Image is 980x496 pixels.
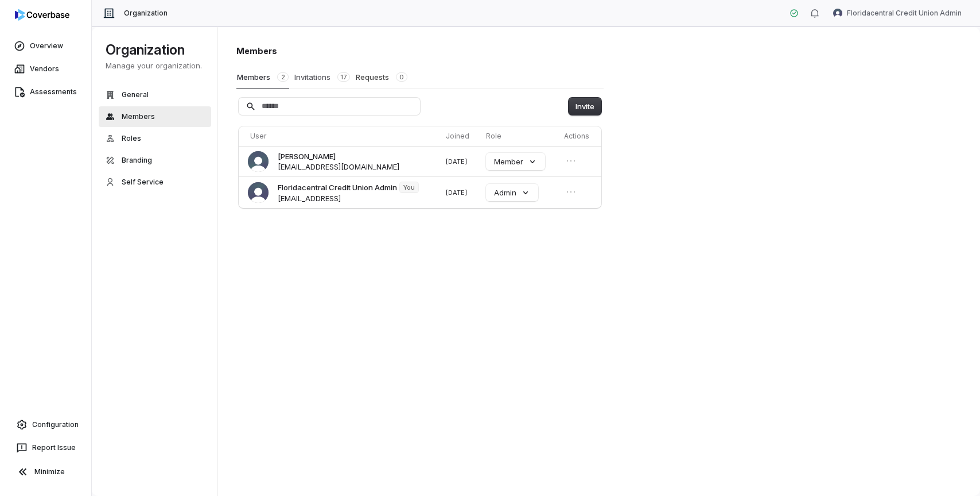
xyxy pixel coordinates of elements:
img: Floridacentral Credit Union Admin avatar [833,9,842,18]
span: Members [122,112,155,121]
button: General [99,84,211,105]
img: Floridacentral Credit Union Admin [248,182,269,203]
img: Brad Babin [248,151,269,172]
a: Vendors [2,59,89,79]
a: Overview [2,36,89,56]
button: Roles [99,128,211,149]
input: Search [239,98,420,115]
span: 0 [396,72,407,82]
span: [PERSON_NAME] [278,151,336,162]
span: Roles [122,134,141,143]
h1: Members [236,45,604,57]
h1: Organization [106,41,204,59]
th: Actions [559,126,601,146]
a: Configuration [5,414,87,435]
button: Members [236,66,289,89]
span: Self Service [122,178,164,187]
th: Joined [441,126,481,146]
button: Invite [569,98,601,115]
button: Report Issue [5,437,87,458]
span: [DATE] [446,189,467,197]
button: Open menu [564,185,578,199]
span: Organization [124,9,168,18]
button: Branding [99,150,211,171]
button: Self Service [99,172,211,193]
button: Requests [355,66,408,88]
span: [DATE] [446,157,467,166]
span: 2 [277,72,289,82]
span: [EMAIL_ADDRESS][DOMAIN_NAME] [278,162,399,172]
span: Floridacentral Credit Union Admin [278,182,397,193]
span: 17 [337,72,350,82]
span: Branding [122,156,152,165]
button: Open menu [564,154,578,168]
button: Floridacentral Credit Union Admin avatarFloridacentral Credit Union Admin [826,5,969,22]
span: You [400,182,418,193]
button: Invitations [294,66,351,88]
p: Manage your organization. [106,60,204,71]
span: Floridacentral Credit Union Admin [847,9,962,18]
th: User [239,126,441,146]
button: Member [486,153,545,170]
span: [EMAIL_ADDRESS] [278,193,419,203]
button: Members [99,106,211,127]
a: Assessments [2,82,89,102]
span: General [122,90,149,99]
button: Minimize [5,460,87,483]
th: Role [481,126,559,146]
button: Admin [486,184,538,201]
img: logo-D7KZi-bG.svg [15,9,69,21]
